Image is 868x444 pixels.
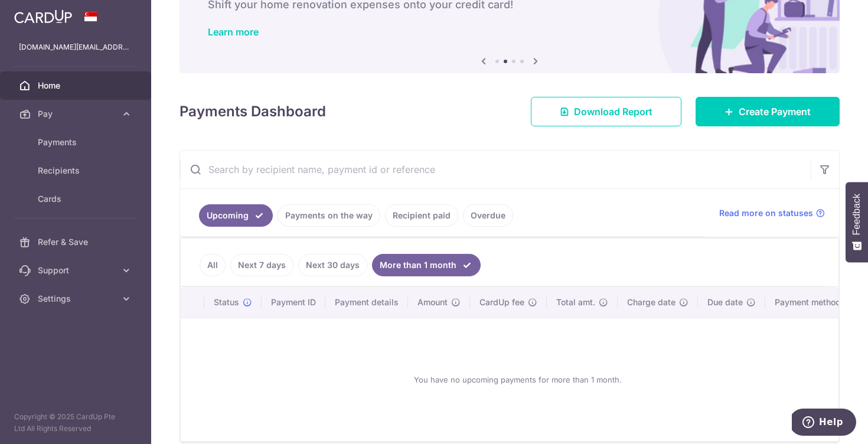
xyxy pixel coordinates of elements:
span: Total amt. [556,296,595,308]
a: Next 7 days [230,254,293,276]
a: Read more on statuses [719,207,825,219]
th: Payment method [765,287,855,318]
th: Payment details [325,287,408,318]
a: Upcoming [199,204,273,227]
span: CardUp fee [479,296,524,308]
span: Refer & Save [38,236,116,248]
a: Learn more [208,26,259,38]
span: Read more on statuses [719,207,813,219]
a: Download Report [531,97,681,126]
span: Support [38,265,116,276]
span: Cards [38,193,116,205]
span: Feedback [851,194,862,235]
span: Amount [417,296,448,308]
span: Due date [707,296,743,308]
h4: Payments Dashboard [180,101,326,122]
img: CardUp [14,9,72,24]
button: Feedback - Show survey [846,182,868,262]
a: Next 30 days [298,254,367,276]
span: Create Payment [739,105,811,119]
a: Recipient paid [385,204,458,227]
th: Payment ID [262,287,325,318]
iframe: Opens a widget where you can find more information [792,409,856,438]
span: Payments [38,136,116,148]
span: Recipients [38,165,116,177]
span: Pay [38,108,116,120]
span: Home [38,80,116,92]
a: Payments on the way [278,204,380,227]
a: All [200,254,226,276]
span: Download Report [574,105,652,119]
a: Overdue [463,204,513,227]
span: Status [214,296,239,308]
a: Create Payment [696,97,840,126]
span: Settings [38,293,116,305]
input: Search by recipient name, payment id or reference [180,151,811,188]
p: [DOMAIN_NAME][EMAIL_ADDRESS][DOMAIN_NAME] [19,41,132,53]
a: More than 1 month [372,254,481,276]
div: You have no upcoming payments for more than 1 month. [195,328,841,432]
span: Charge date [627,296,676,308]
